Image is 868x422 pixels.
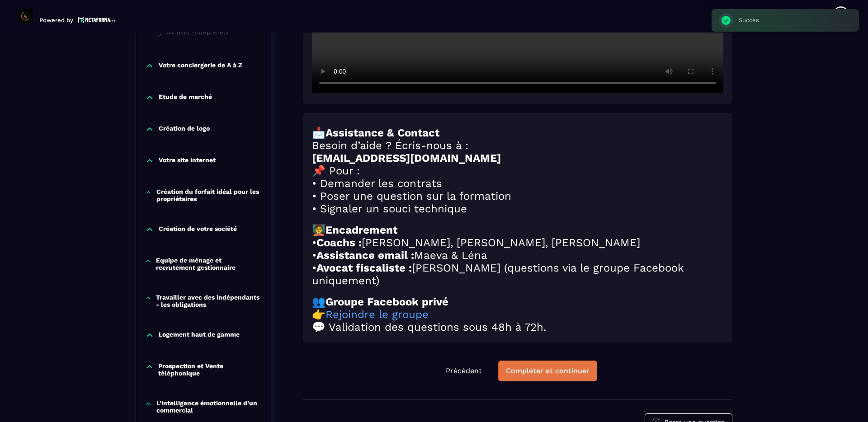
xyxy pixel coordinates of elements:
[312,249,723,262] h2: • Maeva & Léna
[439,361,489,381] button: Précédent
[156,294,262,308] p: Travailler avec des indépendants - les obligations
[316,249,414,262] strong: Assistance email :
[312,127,723,139] h2: 📩
[498,361,597,381] button: Compléter et continuer
[325,295,448,308] strong: Groupe Facebook privé
[156,257,262,271] p: Equipe de ménage et recrutement gestionnaire
[312,190,723,202] h2: • Poser une question sur la formation
[506,366,590,375] div: Compléter et continuer
[159,156,216,165] p: Votre site internet
[159,125,210,134] p: Création de logo
[312,139,723,152] h2: Besoin d’aide ? Écris-nous à :
[159,225,237,234] p: Création de votre société
[167,29,229,39] div: Mindset Entrepreneur
[159,331,240,340] p: Logement haut de gamme
[312,308,723,321] h2: 👉
[312,177,723,190] h2: • Demander les contrats
[159,93,212,102] p: Etude de marché
[158,362,262,377] p: Prospection et Vente téléphonique
[78,16,116,23] img: logo
[312,224,723,236] h2: 🧑‍🏫
[156,399,262,414] p: L'intelligence émotionnelle d’un commercial
[312,152,501,164] strong: [EMAIL_ADDRESS][DOMAIN_NAME]
[156,188,262,202] p: Création du forfait idéal pour les propriétaires
[312,321,723,333] h2: 💬 Validation des questions sous 48h à 72h.
[325,308,429,321] a: Rejoindre le groupe
[312,164,723,177] h2: 📌 Pour :
[312,236,723,249] h2: • [PERSON_NAME], [PERSON_NAME], [PERSON_NAME]
[316,262,412,274] strong: Avocat fiscaliste :
[325,127,439,139] strong: Assistance & Contact
[39,17,73,23] p: Powered by
[325,224,397,236] strong: Encadrement
[312,202,723,215] h2: • Signaler un souci technique
[312,262,723,287] h2: • [PERSON_NAME] (questions via le groupe Facebook uniquement)
[18,9,33,23] img: logo-branding
[316,236,362,249] strong: Coachs :
[159,61,242,70] p: Votre conciergerie de A à Z
[312,295,723,308] h2: 👥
